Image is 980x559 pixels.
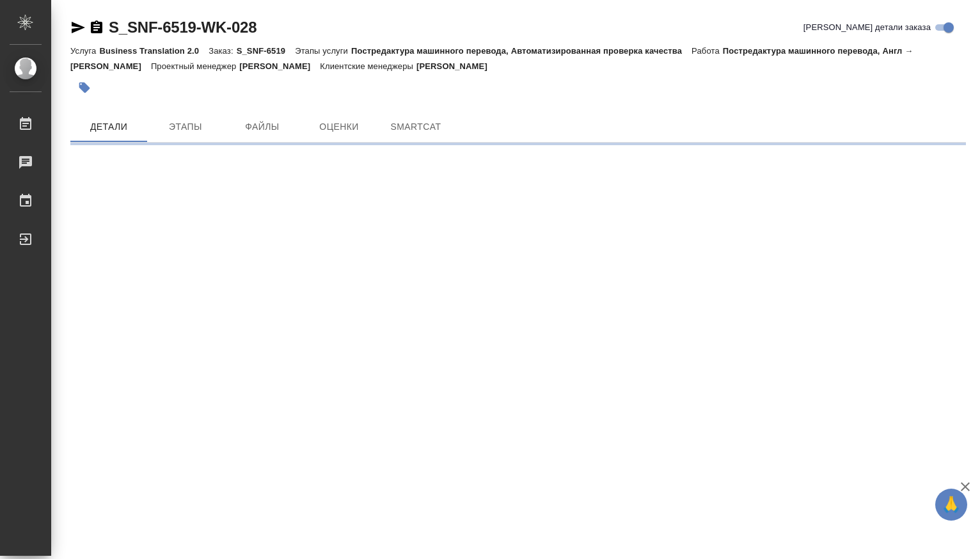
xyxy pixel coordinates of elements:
span: Файлы [232,119,293,135]
p: Услуга [70,46,99,56]
span: Оценки [308,119,370,135]
p: Проектный менеджер [151,61,239,71]
a: S_SNF-6519-WK-028 [109,19,257,36]
p: Работа [692,46,723,56]
button: 🙏 [935,489,967,521]
span: [PERSON_NAME] детали заказа [803,21,931,34]
p: Этапы услуги [295,46,351,56]
span: 🙏 [940,491,962,518]
span: SmartCat [385,119,447,135]
span: Этапы [155,119,216,135]
button: Скопировать ссылку [89,20,104,35]
button: Добавить тэг [70,74,99,102]
p: Заказ: [209,46,236,56]
span: Детали [78,119,139,135]
p: Постредактура машинного перевода, Автоматизированная проверка качества [351,46,692,56]
button: Скопировать ссылку для ЯМессенджера [70,20,86,35]
p: [PERSON_NAME] [239,61,320,71]
p: S_SNF-6519 [237,46,296,56]
p: [PERSON_NAME] [416,61,497,71]
p: Клиентские менеджеры [320,61,416,71]
p: Business Translation 2.0 [99,46,209,56]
